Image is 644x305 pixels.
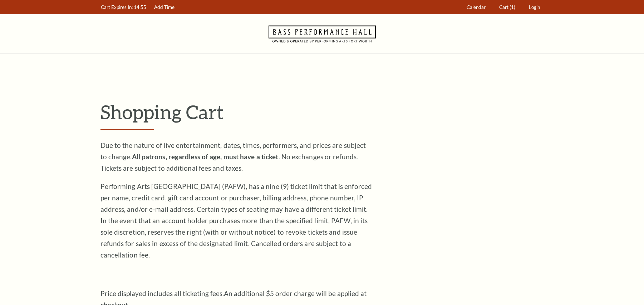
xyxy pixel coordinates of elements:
[100,100,544,124] p: Shopping Cart
[467,4,486,10] span: Calendar
[100,141,366,172] span: Due to the nature of live entertainment, dates, times, performers, and prices are subject to chan...
[101,4,133,10] span: Cart Expires In:
[529,4,540,10] span: Login
[525,0,543,14] a: Login
[496,0,518,14] a: Cart (1)
[499,4,508,10] span: Cart
[463,0,489,14] a: Calendar
[151,0,178,14] a: Add Time
[510,4,515,10] span: (1)
[132,152,279,161] strong: All patrons, regardless of age, must have a ticket
[134,4,146,10] span: 14:55
[100,181,372,261] p: Performing Arts [GEOGRAPHIC_DATA] (PAFW), has a nine (9) ticket limit that is enforced per name, ...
